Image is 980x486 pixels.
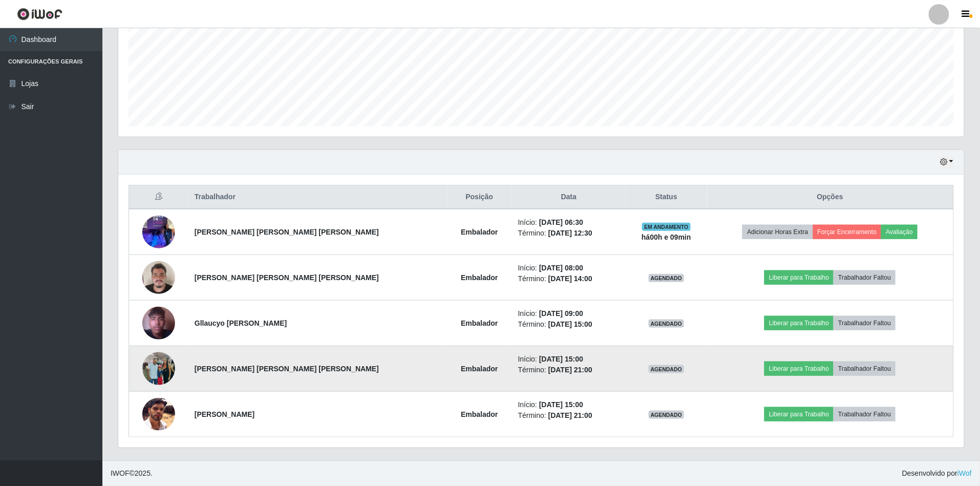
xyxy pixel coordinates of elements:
button: Adicionar Horas Extra [742,225,813,239]
time: [DATE] 21:00 [548,411,592,419]
span: AGENDADO [649,320,685,328]
img: 1736432755122.jpeg [142,347,175,391]
button: Trabalhador Faltou [834,407,896,421]
button: Liberar para Trabalho [764,362,834,376]
th: Data [512,185,626,209]
button: Liberar para Trabalho [764,407,834,421]
img: 1734717801679.jpeg [142,398,175,431]
img: 1701355705796.jpeg [142,256,175,299]
span: Desenvolvido por [902,468,972,479]
strong: [PERSON_NAME] [PERSON_NAME] [PERSON_NAME] [195,365,379,373]
span: AGENDADO [649,411,685,419]
strong: há 00 h e 09 min [642,233,691,241]
th: Status [626,185,707,209]
img: 1757350005231.jpeg [142,210,175,253]
time: [DATE] 06:30 [539,218,583,226]
time: [DATE] 15:00 [539,400,583,409]
strong: Embalador [461,365,498,373]
strong: [PERSON_NAME] [PERSON_NAME] [PERSON_NAME] [195,228,379,236]
time: [DATE] 12:30 [548,229,592,237]
button: Liberar para Trabalho [764,316,834,330]
time: [DATE] 14:00 [548,274,592,283]
span: © 2025 . [111,468,153,479]
strong: [PERSON_NAME] [195,410,254,418]
li: Término: [518,273,620,284]
span: AGENDADO [649,365,685,373]
strong: Embalador [461,228,498,236]
th: Posição [447,185,512,209]
time: [DATE] 15:00 [548,320,592,328]
time: [DATE] 09:00 [539,309,583,318]
strong: Embalador [461,319,498,327]
time: [DATE] 08:00 [539,264,583,272]
button: Trabalhador Faltou [834,362,896,376]
li: Início: [518,217,620,228]
img: CoreUI Logo [17,8,62,20]
strong: Embalador [461,410,498,418]
th: Trabalhador [188,185,447,209]
li: Término: [518,410,620,421]
button: Avaliação [881,225,918,239]
li: Término: [518,319,620,330]
button: Trabalhador Faltou [834,316,896,330]
li: Início: [518,308,620,319]
img: 1750804753278.jpeg [142,294,175,352]
strong: [PERSON_NAME] [PERSON_NAME] [PERSON_NAME] [195,273,379,282]
button: Trabalhador Faltou [834,270,896,285]
li: Início: [518,263,620,273]
button: Forçar Encerramento [813,225,882,239]
strong: Gllaucyo [PERSON_NAME] [195,319,287,327]
li: Término: [518,365,620,375]
li: Início: [518,354,620,365]
button: Liberar para Trabalho [764,270,834,285]
strong: Embalador [461,273,498,282]
time: [DATE] 21:00 [548,366,592,374]
span: EM ANDAMENTO [642,223,691,231]
li: Término: [518,228,620,239]
time: [DATE] 15:00 [539,355,583,363]
span: AGENDADO [649,274,685,282]
span: IWOF [111,469,130,477]
th: Opções [707,185,954,209]
li: Início: [518,399,620,410]
a: iWof [957,469,972,477]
